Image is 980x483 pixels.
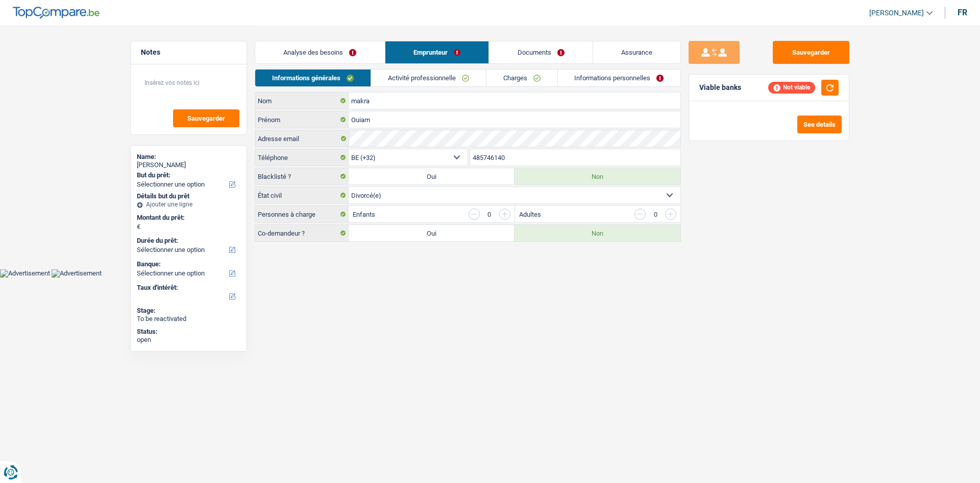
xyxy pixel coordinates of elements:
[349,225,514,241] label: Oui
[137,237,238,245] label: Durée du prêt:
[137,153,240,161] div: Name:
[489,41,593,63] a: Documents
[349,168,514,185] label: Oui
[137,336,240,344] div: open
[255,70,371,86] a: Informations générales
[255,225,349,241] label: Co-demandeur ?
[52,269,102,278] img: Advertisement
[485,211,494,218] div: 0
[255,130,349,147] label: Adresse email
[137,223,140,231] span: €
[486,70,557,86] a: Charges
[514,225,680,241] label: Non
[861,5,933,21] a: [PERSON_NAME]
[593,41,681,63] a: Assurance
[137,214,238,222] label: Montant du prêt:
[173,109,239,127] button: Sauvegarder
[141,48,236,57] h5: Notes
[255,187,349,203] label: État civil
[255,206,349,222] label: Personnes à charge
[958,8,967,17] div: fr
[137,192,240,200] div: Détails but du prêt
[137,201,240,208] div: Ajouter une ligne
[371,70,486,86] a: Activité professionnelle
[137,260,238,268] label: Banque:
[13,7,100,19] img: TopCompare Logo
[519,211,541,218] label: Adultes
[773,41,849,64] button: Sauvegarder
[255,93,349,109] label: Nom
[255,168,349,185] label: Blacklisté ?
[137,161,240,169] div: [PERSON_NAME]
[137,171,238,179] label: But du prêt:
[353,211,375,218] label: Enfants
[137,307,240,315] div: Stage:
[137,284,238,292] label: Taux d'intérêt:
[514,168,680,185] label: Non
[699,83,741,92] div: Viable banks
[137,328,240,336] div: Status:
[255,111,349,128] label: Prénom
[558,70,681,86] a: Informations personnelles
[137,315,240,323] div: To be reactivated
[187,115,225,122] span: Sauvegarder
[255,41,385,63] a: Analyse des besoins
[651,211,660,218] div: 0
[255,149,349,166] label: Téléphone
[869,9,924,17] span: [PERSON_NAME]
[470,149,681,166] input: 401020304
[797,116,842,133] button: See details
[385,41,489,63] a: Emprunteur
[768,82,815,93] div: Not viable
